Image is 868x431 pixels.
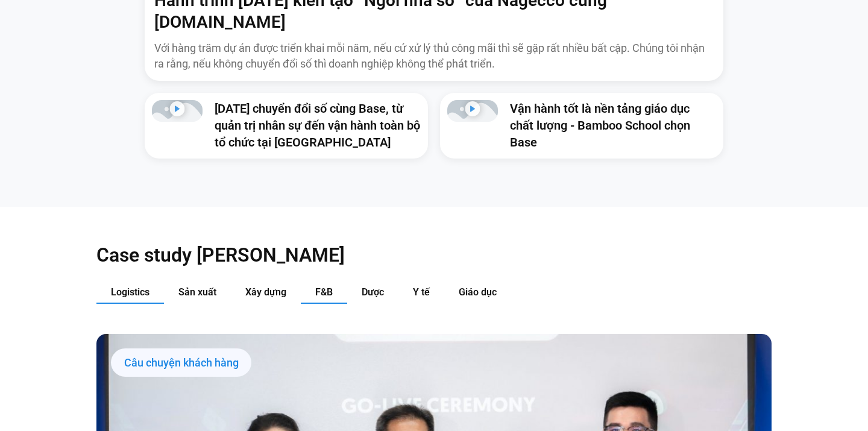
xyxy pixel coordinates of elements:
[170,101,185,121] div: Phát video
[315,286,333,298] span: F&B
[465,101,480,121] div: Phát video
[154,40,714,71] p: Với hàng trăm dự án được triển khai mỗi năm, nếu cứ xử lý thủ công mãi thì sẽ gặp rất nhiều bất c...
[245,286,286,298] span: Xây dựng
[111,286,149,298] span: Logistics
[362,286,384,298] span: Dược
[510,101,690,149] a: Vận hành tốt là nền tảng giáo dục chất lượng - Bamboo School chọn Base
[111,348,251,377] div: Câu chuyện khách hàng
[215,101,420,149] a: [DATE] chuyển đổi số cùng Base, từ quản trị nhân sự đến vận hành toàn bộ tổ chức tại [GEOGRAPHIC_...
[413,286,430,298] span: Y tế
[96,243,772,267] h2: Case study [PERSON_NAME]
[459,286,497,298] span: Giáo dục
[178,286,216,298] span: Sản xuất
